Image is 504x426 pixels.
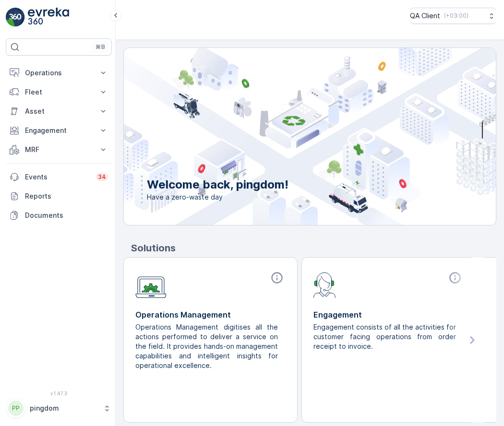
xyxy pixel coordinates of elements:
[6,102,112,121] button: Asset
[313,271,336,298] img: module-icon
[6,187,112,206] a: Reports
[6,140,112,159] button: MRF
[25,211,108,220] p: Documents
[147,177,288,192] p: Welcome back, pingdom!
[6,63,112,83] button: Operations
[98,173,106,181] p: 34
[25,145,93,154] p: MRF
[81,48,496,225] img: city illustration
[444,12,468,20] p: ( +03:00 )
[96,43,105,51] p: ⌘B
[135,271,167,298] img: module-icon
[6,121,112,140] button: Engagement
[30,403,98,413] p: pingdom
[131,241,496,255] p: Solutions
[25,106,93,116] p: Asset
[410,8,496,24] button: QA Client(+03:00)
[6,8,25,27] img: logo
[313,322,456,351] p: Engagement consists of all the activities for customer facing operations from order receipt to in...
[410,11,440,21] p: QA Client
[6,398,112,418] button: PPpingdom
[25,172,90,182] p: Events
[28,8,69,27] img: logo_light-DOdMpM7g.png
[25,87,93,97] p: Fleet
[25,126,93,135] p: Engagement
[6,206,112,225] a: Documents
[147,192,288,202] span: Have a zero-waste day
[135,322,278,370] p: Operations Management digitises all the actions performed to deliver a service on the field. It p...
[6,83,112,102] button: Fleet
[8,401,24,416] div: PP
[25,191,108,201] p: Reports
[135,309,286,320] p: Operations Management
[6,390,112,396] span: v 1.47.3
[313,309,464,320] p: Engagement
[25,68,93,78] p: Operations
[6,167,112,187] a: Events34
